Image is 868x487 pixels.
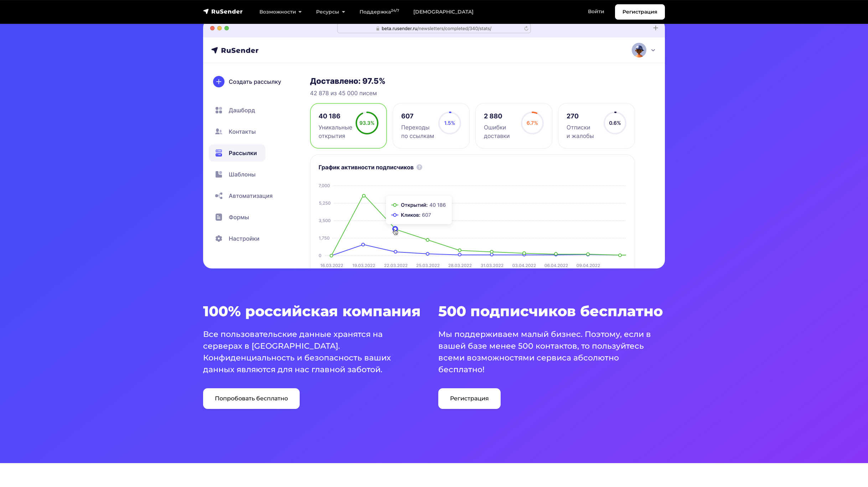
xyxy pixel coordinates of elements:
a: Ресурсы [309,5,352,19]
img: hero-03-min.png [203,19,665,268]
p: Мы поддерживаем малый бизнес. Поэтому, если в вашей базе менее 500 контактов, то пользуйтесь всем... [438,328,656,375]
sup: 24/7 [391,8,399,13]
a: [DEMOGRAPHIC_DATA] [406,5,481,19]
img: RuSender [203,8,243,15]
a: Войти [581,4,611,19]
a: Возможности [252,5,309,19]
h3: 500 подписчиков бесплатно [438,303,665,320]
a: Регистрация [615,4,665,20]
a: Поддержка24/7 [352,5,406,19]
p: Все пользовательские данные хранятся на серверах в [GEOGRAPHIC_DATA]. Конфиденциальность и безопа... [203,328,421,375]
a: Регистрация [438,388,501,409]
a: Попробовать бесплатно [203,388,300,409]
h3: 100% российская компания [203,303,430,320]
